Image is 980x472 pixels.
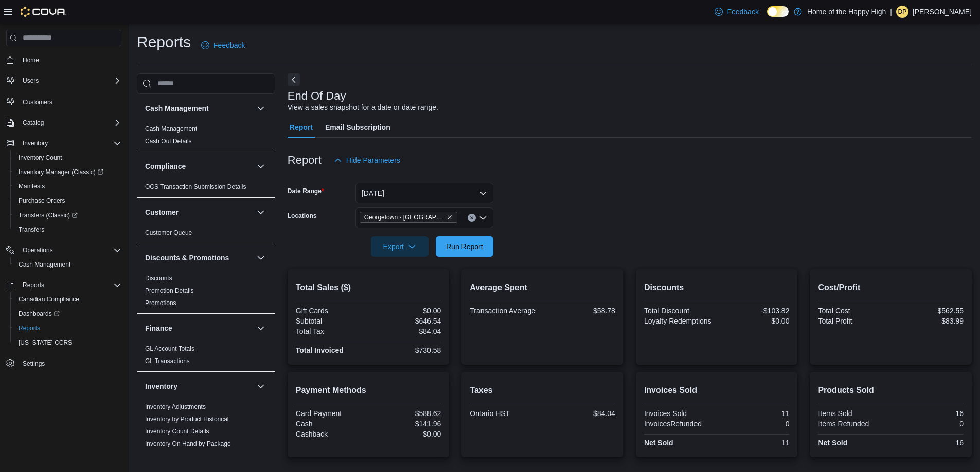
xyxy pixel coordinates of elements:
button: Reports [2,278,126,292]
p: Home of the Happy High [807,6,886,18]
a: Cash Management [14,258,75,271]
span: Inventory On Hand by Package [145,440,231,448]
span: Home [19,53,121,66]
img: Cova [21,7,66,17]
button: Operations [2,243,126,257]
span: Cash Management [19,260,70,269]
h2: Invoices Sold [644,384,790,397]
div: Compliance [137,181,275,197]
a: Reports [14,322,44,334]
div: Customer [137,226,275,243]
h3: Discounts & Promotions [145,253,229,263]
button: Discounts & Promotions [145,253,253,263]
button: Customer [145,207,253,217]
a: Purchase Orders [14,195,69,207]
a: Customers [19,96,57,108]
a: Promotions [145,299,176,307]
span: Cash Out Details [145,137,192,145]
button: Compliance [145,161,253,172]
span: Dashboards [19,310,60,318]
button: Next [288,73,300,86]
label: Locations [288,212,317,220]
a: Feedback [197,35,249,55]
span: Operations [19,244,121,256]
span: Canadian Compliance [19,295,79,304]
span: Report [290,117,313,138]
span: Purchase Orders [14,195,121,207]
div: Ontario HST [470,409,540,418]
h2: Total Sales ($) [296,281,441,294]
div: 11 [719,439,789,447]
h2: Average Spent [470,281,615,294]
button: Inventory [255,380,267,392]
a: Discounts [145,275,172,282]
span: Email Subscription [325,117,390,138]
a: Cash Out Details [145,138,192,145]
div: $0.00 [370,307,441,315]
div: 0 [893,420,964,428]
div: -$103.82 [719,307,789,315]
button: [DATE] [355,183,493,203]
strong: Total Invoiced [296,346,344,354]
div: $83.99 [893,317,964,325]
a: Inventory Manager (Classic) [14,166,108,178]
div: Items Sold [818,409,888,418]
button: Run Report [436,236,493,257]
span: Run Report [446,241,483,252]
span: Georgetown - [GEOGRAPHIC_DATA] - Fire & Flower [364,212,444,222]
div: Loyalty Redemptions [644,317,715,325]
span: Transfers [19,225,44,234]
a: [US_STATE] CCRS [14,336,76,349]
label: Date Range [288,187,324,195]
span: OCS Transaction Submission Details [145,183,246,191]
button: Cash Management [10,257,126,272]
button: Inventory [19,137,52,149]
button: Compliance [255,160,267,173]
span: Reports [14,322,121,334]
a: Dashboards [14,308,64,320]
div: Discounts & Promotions [137,272,275,313]
a: Inventory Manager (Classic) [10,165,126,179]
button: Customer [255,206,267,218]
div: $141.96 [370,420,441,428]
h2: Payment Methods [296,384,441,397]
a: Canadian Compliance [14,293,83,306]
div: $84.04 [545,409,615,418]
span: Canadian Compliance [14,293,121,306]
a: Inventory by Product Historical [145,416,229,423]
span: Catalog [19,117,121,129]
div: Card Payment [296,409,366,418]
div: $0.00 [370,430,441,438]
a: Inventory Count Details [145,428,209,435]
h3: Report [288,154,322,166]
span: Feedback [727,7,758,17]
span: Inventory by Product Historical [145,415,229,423]
button: Open list of options [479,214,487,222]
span: Transfers [14,223,121,236]
div: $588.62 [370,409,441,418]
span: Manifests [19,182,45,191]
h3: Customer [145,207,179,217]
div: Cash [296,420,366,428]
span: Users [19,74,121,87]
span: Settings [19,357,121,370]
a: Settings [19,357,49,370]
span: DP [898,6,907,18]
a: Inventory Count [14,152,66,164]
button: Customers [2,94,126,109]
span: Inventory Manager (Classic) [19,168,103,176]
a: Home [19,54,43,66]
button: Catalog [19,117,48,129]
button: Inventory [145,381,253,391]
div: InvoicesRefunded [644,420,715,428]
button: Transfers [10,222,126,237]
span: Customer Queue [145,229,192,237]
span: Georgetown - Mountainview - Fire & Flower [360,212,457,223]
span: Transfers (Classic) [14,209,121,221]
span: Operations [23,246,53,254]
div: 0 [719,420,789,428]
span: Promotion Details [145,287,194,295]
a: Customer Queue [145,229,192,236]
